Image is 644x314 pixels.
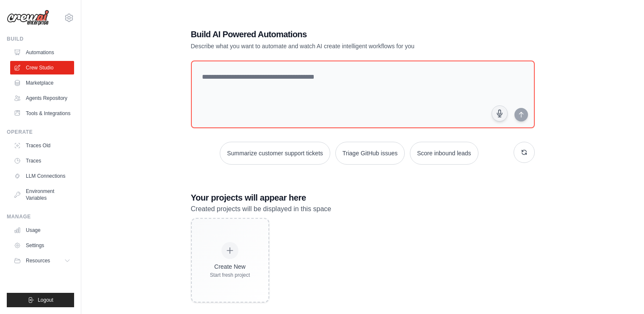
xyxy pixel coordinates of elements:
div: Start fresh project [210,272,250,278]
a: Traces [10,154,74,168]
a: Agents Repository [10,91,74,105]
a: Traces Old [10,139,74,152]
a: Usage [10,223,74,237]
a: Crew Studio [10,61,74,74]
div: Operate [7,129,74,135]
h1: Build AI Powered Automations [191,28,475,40]
h3: Your projects will appear here [191,192,535,204]
a: Environment Variables [10,185,74,205]
img: Logo [7,10,49,26]
a: Marketplace [10,76,74,90]
button: Logout [7,293,74,307]
button: Resources [10,254,74,267]
p: Created projects will be displayed in this space [191,204,535,215]
span: Logout [38,297,53,303]
a: LLM Connections [10,169,74,183]
button: Triage GitHub issues [335,142,405,165]
button: Score inbound leads [410,142,478,165]
button: Summarize customer support tickets [220,142,330,165]
a: Settings [10,239,74,252]
a: Automations [10,46,74,59]
p: Describe what you want to automate and watch AI create intelligent workflows for you [191,42,475,50]
button: Click to speak your automation idea [492,105,508,121]
div: Build [7,36,74,42]
div: Create New [210,262,250,271]
span: Resources [26,257,50,264]
button: Get new suggestions [514,142,535,163]
a: Tools & Integrations [10,107,74,120]
div: Manage [7,213,74,220]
